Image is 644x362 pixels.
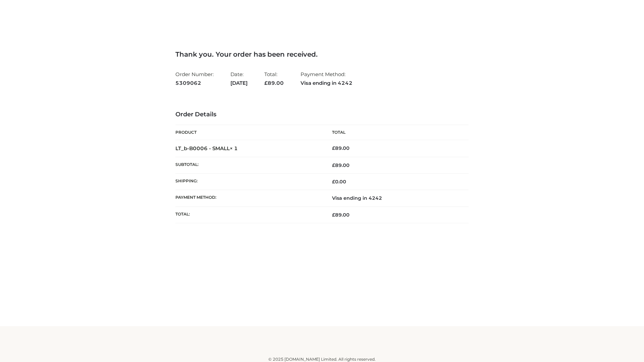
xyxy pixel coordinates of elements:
strong: Visa ending in 4242 [301,79,353,87]
span: £ [332,179,335,185]
h3: Thank you. Your order has been received. [175,50,469,58]
li: Date: [230,68,248,89]
strong: × 1 [230,145,238,152]
bdi: 89.00 [332,145,350,151]
span: 89.00 [264,80,284,86]
bdi: 0.00 [332,179,346,185]
strong: 5309062 [175,79,214,87]
th: Payment method: [175,190,322,206]
span: £ [332,145,335,151]
li: Order Number: [175,68,214,89]
th: Total [322,125,469,140]
strong: [DATE] [230,79,248,87]
li: Payment Method: [301,68,353,89]
span: £ [332,162,335,168]
span: 89.00 [332,212,350,218]
td: Visa ending in 4242 [322,190,469,206]
span: 89.00 [332,162,350,168]
th: Total: [175,206,322,223]
li: Total: [264,68,284,89]
h3: Order Details [175,111,469,118]
strong: LT_b-B0006 - SMALL [175,145,238,152]
span: £ [264,80,268,86]
th: Subtotal: [175,157,322,173]
th: Product [175,125,322,140]
span: £ [332,212,335,218]
th: Shipping: [175,174,322,190]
